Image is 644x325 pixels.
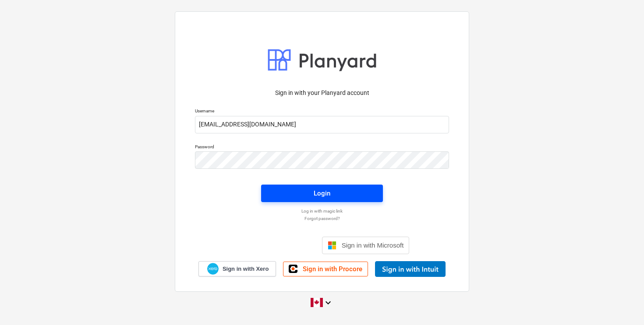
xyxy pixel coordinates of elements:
div: Login [314,188,330,199]
img: Xero logo [207,263,219,275]
iframe: Sign in with Google Button [230,236,319,255]
span: Sign in with Microsoft [342,241,404,249]
img: Microsoft logo [328,241,336,250]
a: Forgot password? [191,216,453,221]
p: Sign in with your Planyard account [195,88,449,98]
i: keyboard_arrow_down [323,297,333,308]
p: Password [195,144,449,151]
iframe: Chat Widget [600,283,644,325]
span: Sign in with Procore [303,265,362,273]
button: Login [261,185,383,202]
span: Sign in with Xero [223,265,269,273]
input: Username [195,116,449,133]
p: Username [195,108,449,115]
a: Sign in with Procore [283,262,368,276]
a: Log in with magic link [191,208,453,214]
a: Sign in with Xero [198,261,276,276]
